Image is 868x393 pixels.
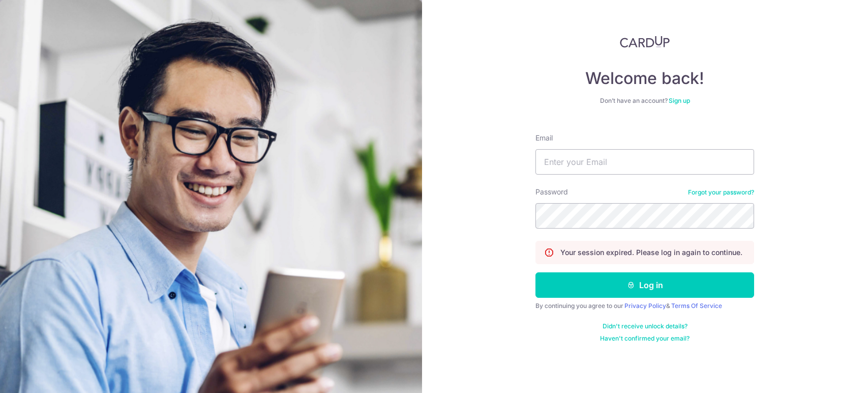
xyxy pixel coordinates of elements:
[624,302,666,310] a: Privacy Policy
[671,302,722,310] a: Terms Of Service
[535,149,754,175] input: Enter your Email
[535,97,754,105] div: Don’t have an account?
[560,247,742,258] p: Your session expired. Please log in again to continue.
[603,322,687,330] a: Didn't receive unlock details?
[535,187,568,197] label: Password
[535,133,553,143] label: Email
[535,302,754,310] div: By continuing you agree to our &
[535,272,754,298] button: Log in
[688,188,754,196] a: Forgot your password?
[600,334,690,343] a: Haven't confirmed your email?
[669,97,690,104] a: Sign up
[535,68,754,89] h4: Welcome back!
[620,36,670,48] img: CardUp Logo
